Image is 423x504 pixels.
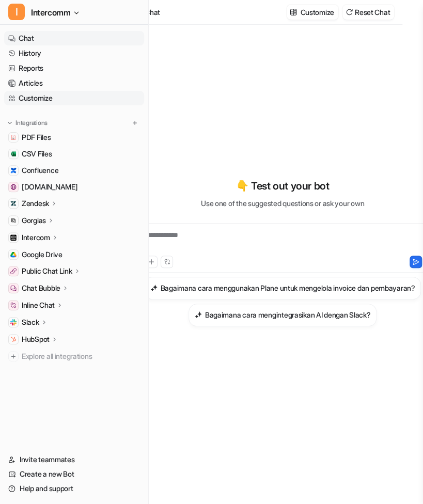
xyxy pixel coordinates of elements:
[15,119,48,127] p: Integrations
[10,200,17,207] img: Zendesk
[4,452,144,467] a: Invite teammates
[4,91,144,105] a: Customize
[22,165,58,176] span: Confluence
[290,8,297,16] img: customize
[8,351,19,361] img: explore all integrations
[10,134,17,140] img: PDF Files
[144,277,421,300] button: Bagaimana cara menggunakan Plane untuk mengelola invoice dan pembayaran?Bagaimana cara menggunaka...
[4,147,144,161] a: CSV FilesCSV Files
[22,232,50,243] p: Intercom
[342,5,394,20] button: Reset Chat
[4,76,144,90] a: Articles
[346,8,353,16] img: reset
[189,304,377,326] button: Bagaimana cara mengintegrasikan AI dengan Slack?Bagaimana cara mengintegrasikan AI dengan Slack?
[4,46,144,60] a: History
[6,119,13,127] img: expand menu
[287,5,338,20] button: Customize
[10,217,17,224] img: Gorgias
[22,317,39,327] p: Slack
[22,300,55,310] p: Inline Chat
[4,467,144,481] a: Create a new Bot
[145,7,160,18] div: Chat
[4,180,144,194] a: www.helpdesk.com[DOMAIN_NAME]
[10,234,17,241] img: Intercom
[4,31,144,45] a: Chat
[22,348,140,365] span: Explore all integrations
[4,349,144,364] a: Explore all integrations
[10,302,17,308] img: Inline Chat
[10,268,17,274] img: Public Chat Link
[4,247,144,262] a: Google DriveGoogle Drive
[22,283,60,293] p: Chat Bubble
[4,118,51,128] button: Integrations
[22,215,46,226] p: Gorgias
[22,249,62,260] span: Google Drive
[10,184,17,190] img: www.helpdesk.com
[4,130,144,145] a: PDF FilesPDF Files
[22,132,51,143] span: PDF Files
[22,198,49,209] p: Zendesk
[236,178,329,194] p: 👇 Test out your bot
[131,119,138,127] img: menu_add.svg
[31,5,70,20] span: Intercomm
[22,182,77,192] span: [DOMAIN_NAME]
[10,285,17,291] img: Chat Bubble
[10,167,17,174] img: Confluence
[22,149,52,159] span: CSV Files
[10,251,17,258] img: Google Drive
[150,284,158,292] img: Bagaimana cara menggunakan Plane untuk mengelola invoice dan pembayaran?
[22,266,72,276] p: Public Chat Link
[195,311,202,319] img: Bagaimana cara mengintegrasikan AI dengan Slack?
[10,319,17,325] img: Slack
[205,309,371,320] h3: Bagaimana cara mengintegrasikan AI dengan Slack?
[10,336,17,342] img: HubSpot
[4,61,144,75] a: Reports
[201,198,364,209] p: Use one of the suggested questions or ask your own
[4,481,144,496] a: Help and support
[4,163,144,178] a: ConfluenceConfluence
[8,4,25,20] span: I
[300,7,334,18] p: Customize
[22,334,50,344] p: HubSpot
[10,151,17,157] img: CSV Files
[161,282,415,293] h3: Bagaimana cara menggunakan Plane untuk mengelola invoice dan pembayaran?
